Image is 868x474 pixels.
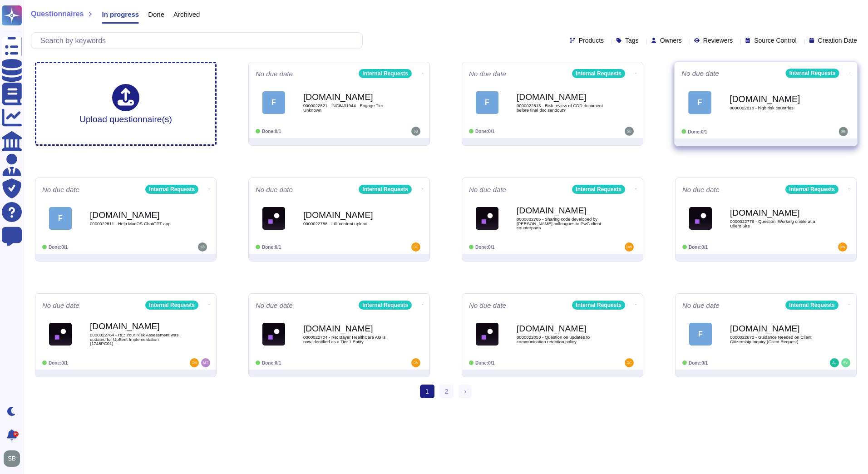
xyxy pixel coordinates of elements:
span: 0000022821 - INC8431944 - Engage Tier Unknown [303,104,394,112]
span: Source Control [754,37,796,44]
span: No due date [682,186,720,193]
span: 0000022785 - Sharing code developed by [PERSON_NAME] colleagues to PwC client counterparts [517,217,607,230]
div: Internal Requests [572,69,625,78]
input: Search by keywords [36,33,362,49]
div: Internal Requests [359,69,412,78]
span: No due date [256,186,293,193]
span: Done: 0/1 [262,129,281,134]
img: user [411,358,420,367]
b: [DOMAIN_NAME] [730,324,821,333]
div: Upload questionnaire(s) [79,84,172,123]
div: Internal Requests [572,301,625,310]
div: F [689,323,712,346]
div: Internal Requests [785,185,838,194]
b: [DOMAIN_NAME] [517,93,607,101]
span: 1 [420,385,434,398]
a: 2 [439,385,454,398]
img: user [411,242,420,252]
span: In progress [102,11,139,18]
span: 0000022053 - Question on updates to communication retention policy [517,335,607,344]
img: user [625,127,634,136]
span: Done: 0/1 [688,129,707,134]
span: No due date [469,186,506,193]
button: user [2,449,26,469]
div: Internal Requests [785,301,838,310]
span: 0000022672 - Guidance Needed on Client Citizenship Inquiry (Client Request) [730,335,821,344]
div: Internal Requests [145,185,198,194]
div: F [688,91,711,114]
b: [DOMAIN_NAME] [517,324,607,333]
span: No due date [469,70,506,77]
div: 9+ [13,431,19,437]
span: Done: 0/1 [689,245,708,250]
img: user [625,242,634,252]
span: Products [579,37,604,44]
span: Done: 0/1 [49,245,68,250]
span: 0000022811 - Help MacOS ChatGPT app [90,222,181,226]
span: Creation Date [818,37,857,44]
b: [DOMAIN_NAME] [730,94,821,103]
span: 0000022764 - RE: Your Risk Assessment was updated for UpBeet Implementation (1748PC01) [90,333,181,346]
b: [DOMAIN_NAME] [303,324,394,333]
img: user [411,127,420,136]
b: [DOMAIN_NAME] [303,93,394,101]
span: Tags [625,37,639,44]
span: 0000022813 - Risk review of CDD document before final doc sendout? [517,104,607,112]
span: Questionnaires [31,10,84,18]
div: Internal Requests [359,301,412,310]
b: [DOMAIN_NAME] [90,211,181,219]
span: › [464,388,466,395]
span: Owners [660,37,682,44]
span: Done: 0/1 [49,360,68,365]
span: No due date [256,70,293,77]
span: No due date [682,302,720,309]
span: No due date [42,186,79,193]
div: F [49,207,72,230]
span: Reviewers [703,37,733,44]
span: Done: 0/1 [689,360,708,365]
img: Logo [262,323,285,346]
span: Done [148,11,164,18]
img: user [201,358,210,367]
div: Internal Requests [359,185,412,194]
div: Internal Requests [572,185,625,194]
img: Logo [476,323,498,346]
span: 0000022776 - Question: Working onsite at a Client Site [730,219,821,228]
span: Done: 0/1 [475,360,494,365]
div: F [262,91,285,114]
span: No due date [681,70,719,77]
span: Archived [173,11,200,18]
span: Done: 0/1 [262,245,281,250]
img: user [198,242,207,252]
div: Internal Requests [145,301,198,310]
span: 0000022818 - high risk countries [730,106,821,110]
span: 0000022788 - Lilli content upload [303,222,394,226]
b: [DOMAIN_NAME] [517,206,607,215]
span: 0000022704 - Re: Bayer HealthCare AG is now identified as a Tier 1 Entity [303,335,394,344]
b: [DOMAIN_NAME] [90,322,181,331]
span: No due date [42,302,79,309]
span: Done: 0/1 [475,129,494,134]
span: Done: 0/1 [262,360,281,365]
span: No due date [469,302,506,309]
img: user [4,450,20,467]
img: Logo [262,207,285,230]
img: Logo [476,207,498,230]
img: Logo [689,207,712,230]
span: No due date [256,302,293,309]
img: user [839,127,848,136]
b: [DOMAIN_NAME] [730,208,821,217]
img: user [625,358,634,367]
img: user [830,358,839,367]
span: Done: 0/1 [475,245,494,250]
b: [DOMAIN_NAME] [303,211,394,219]
img: Logo [49,323,72,346]
div: Internal Requests [786,69,839,78]
img: user [841,358,850,367]
div: F [476,91,498,114]
img: user [190,358,199,367]
img: user [838,242,847,252]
